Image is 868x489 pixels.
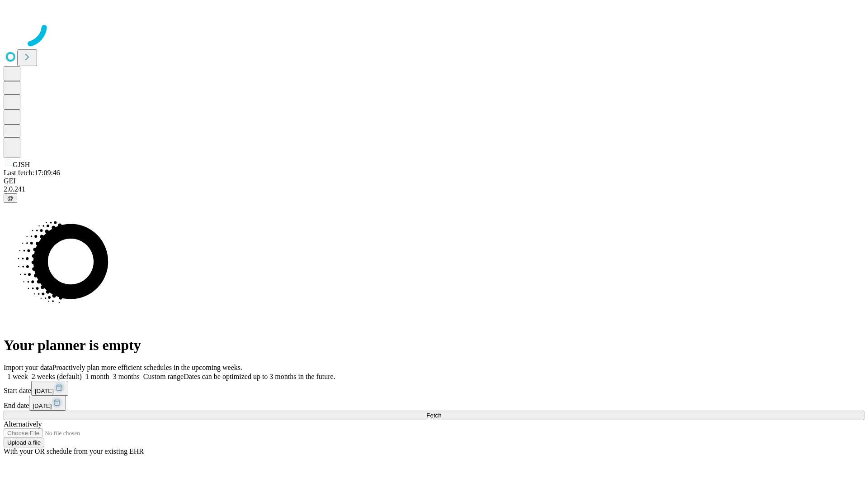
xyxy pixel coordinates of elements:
[7,373,28,380] span: 1 week
[52,364,242,371] span: Proactively plan more efficient schedules in the upcoming weeks.
[13,161,30,168] span: GJSH
[4,447,144,455] span: With your OR schedule from your existing EHR
[4,169,60,177] span: Last fetch: 17:09:46
[4,337,864,354] h1: Your planner is empty
[426,412,441,419] span: Fetch
[4,396,864,411] div: End date
[4,411,864,420] button: Fetch
[4,381,864,396] div: Start date
[4,185,864,193] div: 2.0.241
[7,195,14,201] span: @
[32,373,82,380] span: 2 weeks (default)
[33,403,52,409] span: [DATE]
[4,420,42,428] span: Alternatively
[4,438,44,447] button: Upload a file
[35,388,54,394] span: [DATE]
[4,364,52,371] span: Import your data
[29,396,66,411] button: [DATE]
[85,373,109,380] span: 1 month
[184,373,335,380] span: Dates can be optimized up to 3 months in the future.
[4,193,17,203] button: @
[113,373,140,380] span: 3 months
[4,177,864,185] div: GEI
[31,381,68,396] button: [DATE]
[143,373,184,380] span: Custom range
